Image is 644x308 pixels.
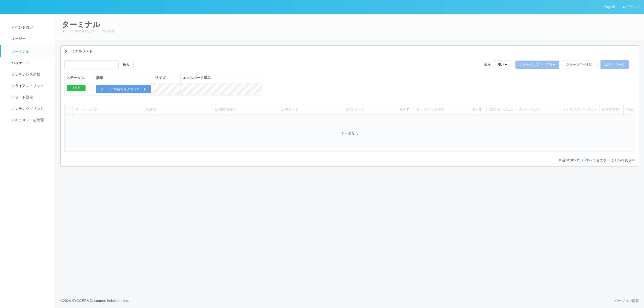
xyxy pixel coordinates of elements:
span: 10 [569,158,573,162]
div: 詳細 [96,75,151,80]
div: サイズ [155,75,178,80]
button: ターミナル情報をダウンロード [96,85,151,94]
button: グループから削除 [562,60,597,69]
a: コンテンツプリント [1,103,60,114]
a: 100 [579,158,585,162]
a: パッケージ [1,57,60,69]
a: アラート設定 [1,92,60,103]
span: © 2024 KYOCERA Document Solutions, Inc. [60,299,129,303]
a: メンテナンス通知 [1,69,60,80]
span: KSD エージェント のバージョン [489,107,540,111]
button: 表示 [494,60,512,69]
div: エクスポート済み [183,75,260,80]
button: すべて [471,107,484,112]
div: 詳細 [626,107,633,112]
span: 店舗名 [145,107,156,111]
button: すべて [398,107,412,112]
a: 50 [574,158,578,162]
span: キオスクのバージョン [562,107,597,111]
p: 台中 / / / 台のターミナルを表示中 [559,158,635,163]
span: 正常性状態 [602,107,619,111]
span: 店舗コード [281,107,299,111]
a: すべて [586,158,596,162]
p: ターミナルの表示とグループの管理 [62,29,638,34]
span: コンテンツプリント [10,107,44,111]
div: 成功 [67,85,86,91]
div: ターミナル ID [75,107,141,112]
span: パッケージ [10,61,29,65]
span: アラート設定 [10,95,33,99]
span: 0 [559,158,562,162]
button: エクスポート [600,60,629,69]
a: すべて [399,108,411,111]
button: グループに割り当てる [515,60,559,69]
span: メンテナンス通知 [10,72,40,76]
a: すべて [472,108,483,111]
a: ユーザー [1,33,60,45]
span: CVS コード [346,107,366,112]
span: ユーザー [10,37,26,41]
div: ターミナルリスト [61,46,639,56]
a: ターミナル [1,45,60,57]
h2: ターミナル [62,20,638,29]
a: イベントログ [1,22,60,33]
a: バージョン情報 [614,298,639,303]
button: 検索 [118,60,134,69]
span: イベントログ [10,25,33,29]
div: ステータス [67,75,92,80]
span: 表示 [484,62,491,67]
span: クライアントリンク [10,84,44,88]
span: ドキュメントを管理 [10,118,44,122]
span: ターミナル [10,50,29,54]
a: クライアントリンク [1,80,60,92]
span: ターミナルの種類 [416,107,446,112]
span: 店舗郵便番号 [215,107,236,111]
td: データなし [65,114,635,152]
a: ドキュメントを管理 [1,114,60,126]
